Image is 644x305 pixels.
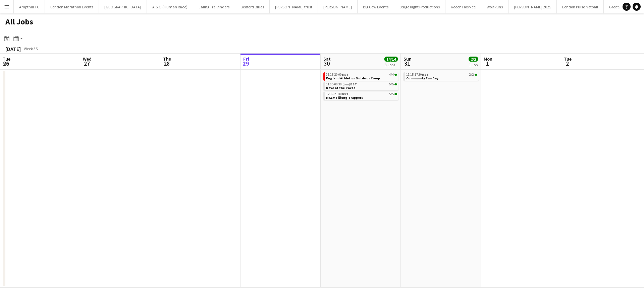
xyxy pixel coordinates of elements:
[326,72,397,80] a: 06:15-20:00BST4/4England Athletics Outdoor Comp
[469,62,478,67] div: 1 Job
[99,0,147,13] button: [GEOGRAPHIC_DATA]
[243,56,249,62] span: Fri
[385,62,397,67] div: 3 Jobs
[323,56,331,62] span: Sat
[323,92,398,101] div: 17:30-21:30BST5/5MKL v Tilburg Trappers
[163,56,171,62] span: Thu
[162,60,171,67] span: 28
[342,72,348,77] span: BST
[484,56,492,62] span: Mon
[394,93,397,95] span: 5/5
[323,82,398,92] div: 11:00-00:30 (Sun)BST5/5Rave at the Races
[45,0,99,13] button: London Marathon Events
[469,57,478,62] span: 2/2
[5,46,21,52] div: [DATE]
[242,60,249,67] span: 29
[322,60,331,67] span: 30
[358,0,394,13] button: Big Cow Events
[326,86,355,90] span: Rave at the Races
[318,0,358,13] button: [PERSON_NAME]
[475,74,477,76] span: 2/2
[394,83,397,85] span: 5/5
[563,60,572,67] span: 2
[270,0,318,13] button: [PERSON_NAME] trust
[445,0,481,13] button: Keech Hospice
[235,0,270,13] button: Bedford Blues
[326,73,348,76] span: 06:15-20:00
[406,72,477,80] a: 11:15-17:30BST2/2Community Fun Day
[82,60,92,67] span: 27
[14,0,45,13] button: Ampthill TC
[404,56,412,62] span: Sun
[406,73,429,76] span: 11:15-17:30
[22,46,39,51] span: Week 35
[326,92,348,96] span: 17:30-21:30
[3,56,10,62] span: Tue
[326,82,397,90] a: 11:00-00:30 (Sun)BST5/5Rave at the Races
[564,56,572,62] span: Tue
[389,73,394,76] span: 4/4
[326,92,397,99] a: 17:30-21:30BST5/5MKL v Tilburg Trappers
[394,74,397,76] span: 4/4
[483,60,492,67] span: 1
[83,56,92,62] span: Wed
[508,0,557,13] button: [PERSON_NAME] 2025
[147,0,193,13] button: A.S.O (Human Race)
[389,92,394,96] span: 5/5
[394,0,445,13] button: Stage Right Productions
[326,95,363,100] span: MKL v Tilburg Trappers
[326,76,380,80] span: England Athletics Outdoor Comp
[326,83,357,86] span: 11:00-00:30 (Sun)
[350,82,357,86] span: BST
[402,60,412,67] span: 31
[2,60,10,67] span: 26
[384,57,398,62] span: 14/14
[389,83,394,86] span: 5/5
[404,72,479,82] div: 11:15-17:30BST2/2Community Fun Day
[481,0,508,13] button: Wolf Runs
[469,73,474,76] span: 2/2
[342,92,348,96] span: BST
[193,0,235,13] button: Ealing Trailfinders
[422,72,429,77] span: BST
[406,76,438,80] span: Community Fun Day
[557,0,604,13] button: London Pulse Netball
[323,72,398,82] div: 06:15-20:00BST4/4England Athletics Outdoor Comp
